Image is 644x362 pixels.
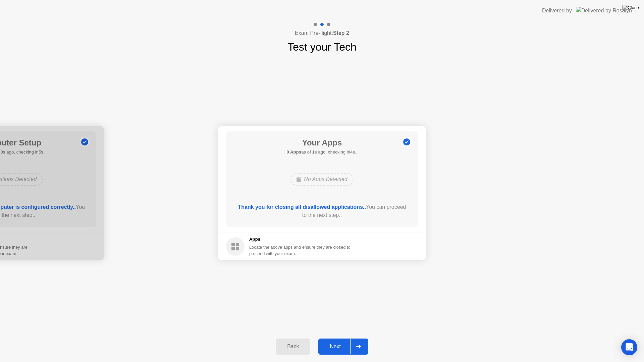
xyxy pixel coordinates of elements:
[286,149,301,155] b: 0 Apps
[286,149,357,156] h5: as of 1s ago, checking in4s..
[542,7,572,15] div: Delivered by
[278,344,308,350] div: Back
[236,203,409,219] div: You can proceed to the next step..
[290,173,353,186] div: No Apps Detected
[333,30,349,36] b: Step 2
[320,344,350,350] div: Next
[287,39,357,55] h1: Test your Tech
[249,244,351,257] div: Locate the above apps and ensure they are closed to proceed with your exam.
[295,29,349,37] h4: Exam Pre-flight:
[621,339,637,355] div: Open Intercom Messenger
[276,339,310,355] button: Back
[318,339,368,355] button: Next
[238,204,366,210] b: Thank you for closing all disallowed applications..
[576,7,632,14] img: Delivered by Rosalyn
[622,5,639,10] img: Close
[249,236,351,243] h5: Apps
[286,137,357,149] h1: Your Apps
